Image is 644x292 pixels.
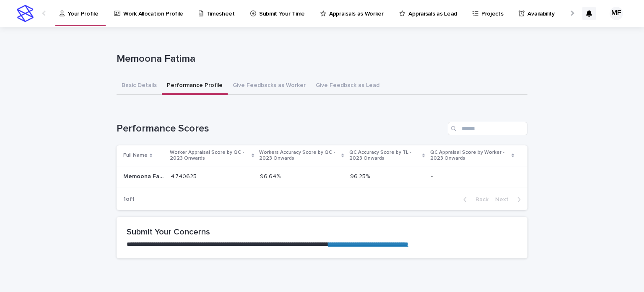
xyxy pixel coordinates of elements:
[431,171,434,180] p: -
[470,197,488,203] span: Back
[448,122,527,135] input: Search
[492,196,527,203] button: Next
[430,148,509,163] p: QC Appraisal Score by Worker - 2023 Onwards
[123,171,166,180] p: Memoona Fatima
[259,148,339,163] p: Workers Accuracy Score by QC - 2023 Onwards
[127,227,517,237] h2: Submit Your Concerns
[17,5,34,22] img: stacker-logo-s-only.png
[117,53,524,65] p: Memoona Fatima
[162,77,228,95] button: Performance Profile
[350,171,371,180] p: 96.25%
[123,151,148,160] p: Full Name
[170,148,249,163] p: Worker Appraisal Score by QC - 2023 Onwards
[260,171,282,180] p: 96.64%
[457,196,492,203] button: Back
[311,77,384,95] button: Give Feedback as Lead
[228,77,311,95] button: Give Feedbacks as Worker
[171,171,198,180] p: 4.740625
[349,148,421,163] p: QC Accuracy Score by TL - 2023 Onwards
[117,189,141,210] p: 1 of 1
[117,123,444,135] h1: Performance Scores
[610,7,623,20] div: MF
[495,197,514,203] span: Next
[117,166,527,187] tr: Memoona FatimaMemoona Fatima 4.7406254.740625 96.64%96.64% 96.25%96.25% --
[117,77,162,95] button: Basic Details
